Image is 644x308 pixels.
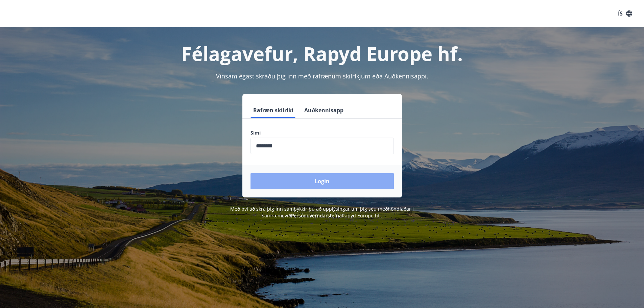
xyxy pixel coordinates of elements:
h1: Félagavefur, Rapyd Europe hf. [87,41,557,66]
button: Auðkennisapp [302,102,346,118]
label: Sími [251,129,394,136]
button: Rafræn skilríki [251,102,296,118]
button: ÍS [614,7,636,20]
a: Persónuverndarstefna [291,212,342,219]
span: Vinsamlegast skráðu þig inn með rafrænum skilríkjum eða Auðkennisappi. [216,72,428,80]
button: Login [251,173,394,189]
span: Með því að skrá þig inn samþykkir þú að upplýsingar um þig séu meðhöndlaðar í samræmi við Rapyd E... [230,206,414,219]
